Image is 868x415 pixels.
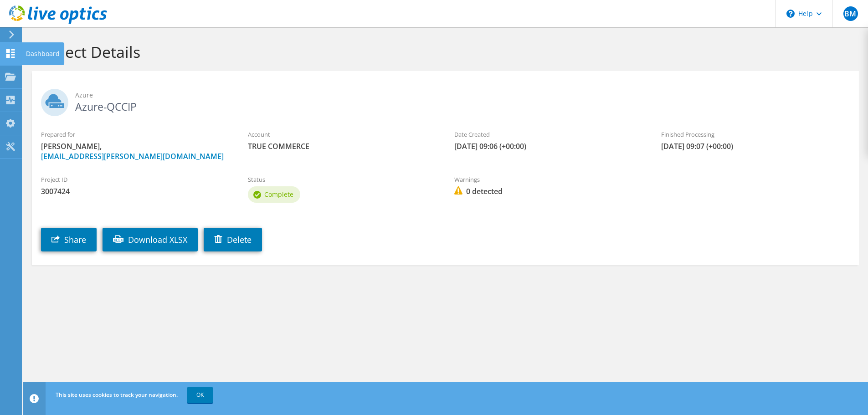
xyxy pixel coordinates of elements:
[454,175,643,184] label: Warnings
[204,228,262,251] a: Delete
[21,42,64,65] div: Dashboard
[103,228,198,251] a: Download XLSX
[843,6,858,21] span: BM
[264,190,293,199] span: Complete
[454,130,643,139] label: Date Created
[41,228,97,251] a: Share
[41,89,850,112] h2: Azure-QCCIP
[661,141,850,151] span: [DATE] 09:07 (+00:00)
[41,130,230,139] label: Prepared for
[248,141,437,151] span: TRUE COMMERCE
[75,90,850,100] span: Azure
[41,151,224,161] a: [EMAIL_ADDRESS][PERSON_NAME][DOMAIN_NAME]
[41,141,230,161] span: [PERSON_NAME],
[661,130,850,139] label: Finished Processing
[786,10,795,18] svg: \n
[41,175,230,184] label: Project ID
[454,186,643,196] span: 0 detected
[248,175,437,184] label: Status
[36,42,850,61] h1: Project Details
[41,186,230,196] span: 3007424
[187,387,213,403] a: OK
[56,391,178,399] span: This site uses cookies to track your navigation.
[248,130,437,139] label: Account
[454,141,643,151] span: [DATE] 09:06 (+00:00)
